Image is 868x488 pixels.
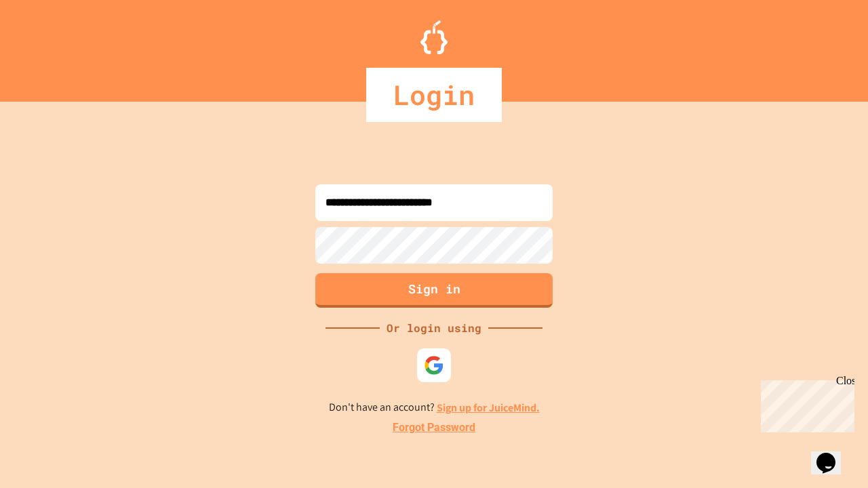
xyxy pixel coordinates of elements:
p: Don't have an account? [329,399,540,416]
img: Logo.svg [420,20,448,54]
img: google-icon.svg [424,355,444,375]
div: Chat with us now!Close [5,5,94,86]
a: Forgot Password [393,420,475,436]
div: Login [366,68,502,122]
iframe: chat widget [755,375,854,432]
div: Or login using [380,320,488,336]
button: Sign in [315,273,553,308]
iframe: chat widget [811,434,854,474]
a: Sign up for JuiceMind. [437,401,540,415]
